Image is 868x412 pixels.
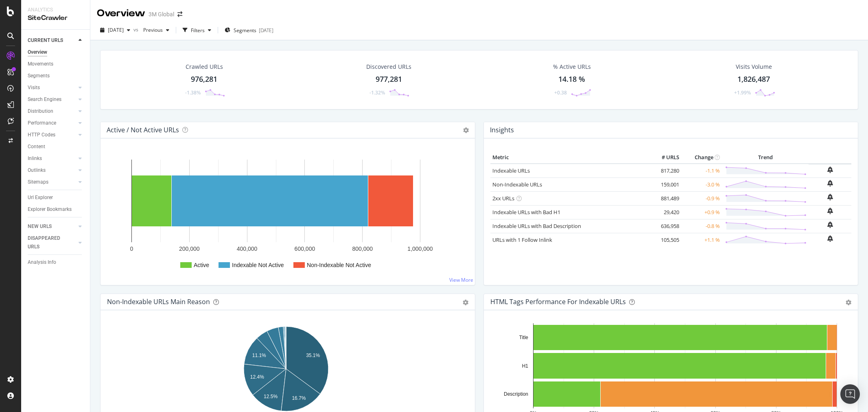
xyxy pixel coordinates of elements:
a: Inlinks [28,154,76,163]
a: Movements [28,60,84,68]
th: Trend [722,151,809,164]
td: -0.9 % [681,191,722,205]
div: Crawled URLs [186,63,223,71]
a: Indexable URLs with Bad Description [492,222,581,230]
a: Explorer Bookmarks [28,205,84,214]
div: Url Explorer [28,193,53,202]
div: Movements [28,60,53,68]
span: Previous [140,26,163,33]
h4: Active / Not Active URLs [107,125,179,136]
a: Content [28,142,84,151]
td: 817,280 [649,164,681,178]
div: 14.18 % [558,74,585,85]
a: Segments [28,72,84,80]
span: 2025 Sep. 21st [108,26,124,33]
div: HTML Tags Performance for Indexable URLs [490,298,626,306]
div: bell-plus [827,167,833,173]
div: Visits Volume [736,63,772,71]
th: # URLS [649,151,681,164]
a: NEW URLS [28,222,76,231]
div: Distribution [28,107,53,116]
th: Metric [490,151,649,164]
text: 600,000 [295,245,315,252]
td: 636,958 [649,219,681,233]
th: Change [681,151,722,164]
td: 29,420 [649,205,681,219]
a: View More [449,276,473,283]
div: bell-plus [827,221,833,228]
td: -3.0 % [681,178,722,191]
div: -1.38% [185,89,201,96]
a: Overview [28,48,84,57]
div: Analytics [28,7,83,13]
div: CURRENT URLS [28,36,63,45]
td: 105,505 [649,233,681,247]
a: 2xx URLs [492,195,514,202]
div: Content [28,142,45,151]
button: Previous [140,24,173,37]
div: Overview [28,48,47,57]
text: 1,000,000 [407,245,433,252]
div: HTTP Codes [28,131,55,139]
text: 800,000 [352,245,373,252]
button: Segments[DATE] [221,24,277,37]
div: arrow-right-arrow-left [177,11,182,17]
text: 12.5% [264,394,278,399]
text: 200,000 [179,245,200,252]
a: Performance [28,119,76,127]
div: 3M Global [149,10,174,18]
text: 400,000 [237,245,258,252]
div: % Active URLs [553,63,591,71]
div: 976,281 [191,74,217,85]
span: Segments [234,27,256,34]
svg: A chart. [107,151,468,278]
text: 12.4% [250,374,264,380]
div: Open Intercom Messenger [840,384,860,404]
text: 35.1% [306,353,320,358]
text: H1 [522,363,528,369]
div: bell-plus [827,194,833,200]
i: Options [463,127,469,133]
td: -0.8 % [681,219,722,233]
div: 1,826,487 [737,74,770,85]
div: Visits [28,83,40,92]
div: Segments [28,72,50,80]
div: DISAPPEARED URLS [28,234,69,251]
a: CURRENT URLS [28,36,76,45]
a: Url Explorer [28,193,84,202]
a: URLs with 1 Follow Inlink [492,236,552,243]
a: Non-Indexable URLs [492,181,542,188]
text: Active [194,262,209,268]
div: bell-plus [827,180,833,186]
a: Indexable URLs [492,167,530,174]
a: Search Engines [28,95,76,104]
div: SiteCrawler [28,13,83,23]
div: 977,281 [376,74,402,85]
div: Analysis Info [28,258,56,267]
text: 16.7% [292,395,306,401]
td: +0.9 % [681,205,722,219]
a: Visits [28,83,76,92]
div: Explorer Bookmarks [28,205,72,214]
div: Discovered URLs [366,63,411,71]
td: 881,489 [649,191,681,205]
div: bell-plus [827,235,833,242]
text: Non-Indexable Not Active [307,262,371,268]
div: Outlinks [28,166,46,175]
div: +0.38 [554,89,567,96]
td: +1.1 % [681,233,722,247]
a: DISAPPEARED URLS [28,234,76,251]
a: Sitemaps [28,178,76,186]
div: Search Engines [28,95,61,104]
div: Performance [28,119,56,127]
a: Outlinks [28,166,76,175]
button: Filters [179,24,214,37]
div: gear [846,300,851,305]
text: 11.1% [252,353,266,358]
button: [DATE] [97,24,133,37]
text: Description [503,391,528,397]
span: vs [133,26,140,33]
a: HTTP Codes [28,131,76,139]
div: gear [463,300,468,305]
